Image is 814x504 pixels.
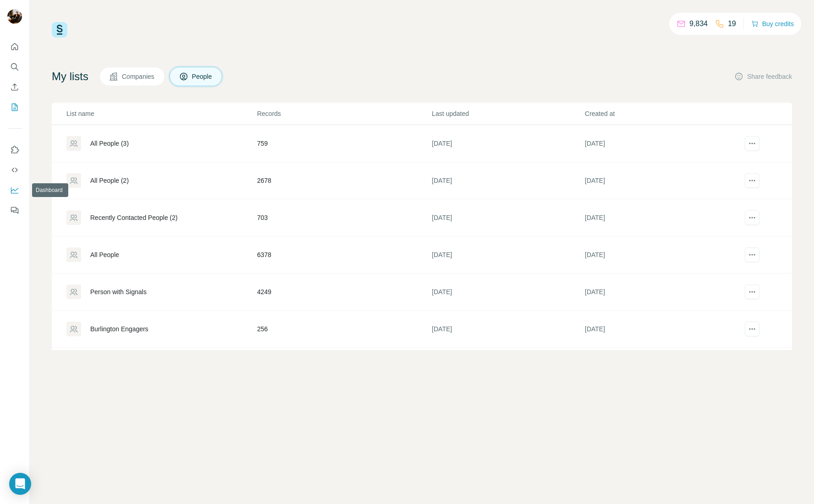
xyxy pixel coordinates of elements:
[52,69,88,84] h4: My lists
[192,72,213,81] span: People
[7,79,22,95] button: Enrich CSV
[432,348,585,385] td: [DATE]
[7,9,22,24] img: Avatar
[745,210,759,225] button: actions
[7,162,22,178] button: Use Surfe API
[745,247,759,262] button: actions
[7,38,22,55] button: Quick start
[745,322,759,336] button: actions
[122,72,155,81] span: Companies
[257,109,431,118] p: Records
[7,59,22,75] button: Search
[745,173,759,188] button: actions
[432,311,585,348] td: [DATE]
[432,274,585,311] td: [DATE]
[257,199,432,236] td: 703
[90,287,147,296] div: Person with Signals
[585,274,738,311] td: [DATE]
[90,324,148,334] div: Burlington Engagers
[66,109,256,118] p: List name
[585,311,738,348] td: [DATE]
[432,236,585,274] td: [DATE]
[432,109,584,118] p: Last updated
[585,162,738,199] td: [DATE]
[745,285,759,299] button: actions
[257,274,432,311] td: 4249
[585,199,738,236] td: [DATE]
[7,99,22,115] button: My lists
[432,199,585,236] td: [DATE]
[52,22,67,38] img: Surfe Logo
[257,236,432,274] td: 6378
[90,176,129,185] div: All People (2)
[90,139,129,148] div: All People (3)
[7,182,22,198] button: Dashboard
[7,202,22,219] button: Feedback
[432,125,585,162] td: [DATE]
[257,348,432,385] td: 14772
[90,250,119,259] div: All People
[432,162,585,199] td: [DATE]
[745,136,759,151] button: actions
[728,18,736,29] p: 19
[734,72,792,81] button: Share feedback
[585,348,738,385] td: [DATE]
[9,473,31,495] div: Open Intercom Messenger
[257,125,432,162] td: 759
[585,109,737,118] p: Created at
[585,236,738,274] td: [DATE]
[90,213,178,222] div: Recently Contacted People (2)
[689,18,708,29] p: 9,834
[751,17,794,30] button: Buy credits
[257,162,432,199] td: 2678
[257,311,432,348] td: 256
[585,125,738,162] td: [DATE]
[7,142,22,158] button: Use Surfe on LinkedIn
